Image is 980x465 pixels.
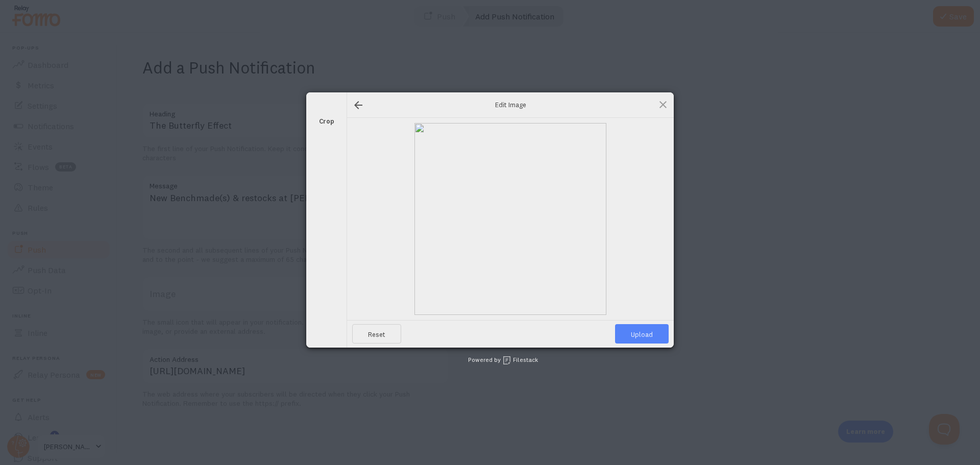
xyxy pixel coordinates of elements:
[408,100,612,109] span: Edit Image
[443,348,538,373] div: Powered by Filestack
[352,324,401,344] span: Reset
[615,324,669,344] span: Upload
[309,95,345,131] div: Crop
[352,99,364,111] div: Go back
